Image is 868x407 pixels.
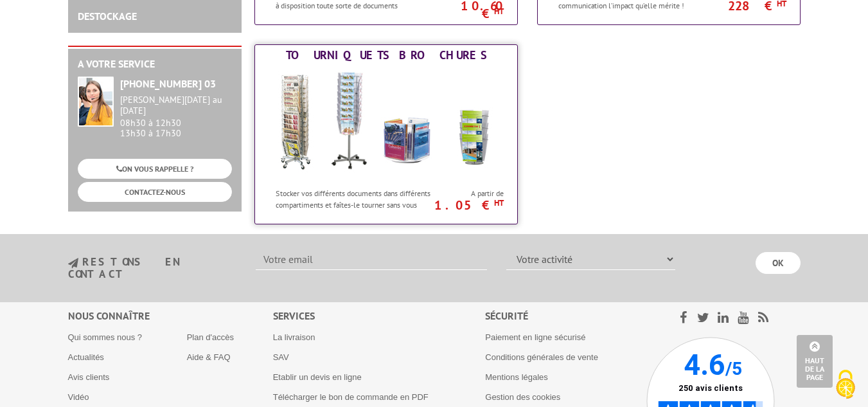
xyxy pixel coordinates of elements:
[485,332,585,342] a: Paiement en ligne sécurisé
[267,66,505,181] img: Tourniquets brochures
[120,77,216,90] strong: [PHONE_NUMBER] 03
[797,335,833,388] a: Haut de la page
[432,201,504,209] p: 1.05 €
[485,372,548,382] a: Mentions légales
[187,352,231,362] a: Aide & FAQ
[273,309,486,323] div: Services
[256,248,487,270] input: Votre email
[273,332,315,342] a: La livraison
[68,392,89,402] a: Vidéo
[187,332,234,342] a: Plan d'accès
[485,392,560,402] a: Gestion des cookies
[68,332,143,342] a: Qui sommes nous ?
[494,6,504,17] sup: HT
[485,352,598,362] a: Conditions générales de vente
[438,188,504,199] span: A partir de
[78,77,114,127] img: widget-service.jpg
[494,197,504,208] sup: HT
[823,363,868,407] button: Cookies (fenêtre modale)
[120,95,232,116] div: [PERSON_NAME][DATE] au [DATE]
[78,159,232,179] a: ON VOUS RAPPELLE ?
[78,182,232,202] a: CONTACTEZ-NOUS
[254,44,518,224] a: Tourniquets brochures Tourniquets brochures Stocker vos différents documents dans différents comp...
[276,188,435,221] p: Stocker vos différents documents dans différents compartiments et faîtes-le tourner sans vous dép...
[273,392,429,402] a: Télécharger le bon de commande en PDF
[68,258,78,269] img: newsletter.jpg
[78,10,137,23] a: DESTOCKAGE
[829,368,862,401] img: Cookies (fenêtre modale)
[68,352,104,362] a: Actualités
[714,2,786,10] p: 228 €
[68,257,237,279] h3: restons en contact
[258,48,514,62] div: Tourniquets brochures
[68,309,273,323] div: Nous connaître
[120,95,232,139] div: 08h30 à 12h30 13h30 à 17h30
[68,372,110,382] a: Avis clients
[485,309,646,323] div: Sécurité
[273,372,362,382] a: Etablir un devis en ligne
[432,2,504,17] p: 10.60 €
[273,352,289,362] a: SAV
[756,252,801,274] input: OK
[78,59,232,70] h2: A votre service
